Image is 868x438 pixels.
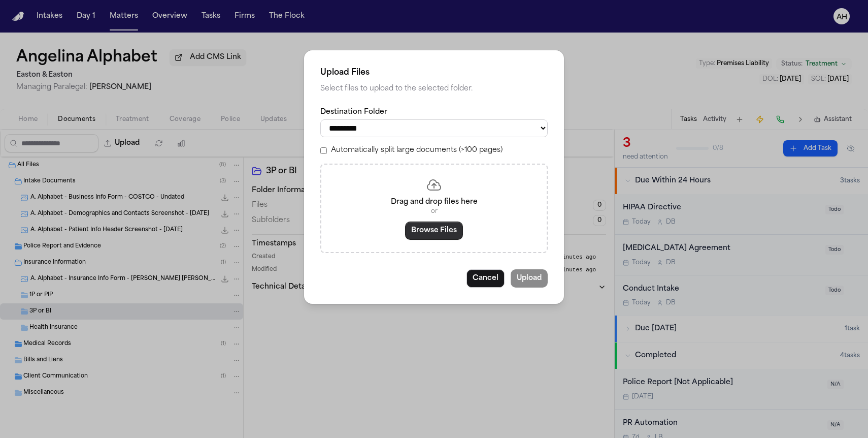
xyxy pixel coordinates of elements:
[320,67,548,79] h2: Upload Files
[320,107,548,117] label: Destination Folder
[333,197,535,207] p: Drag and drop files here
[333,207,535,215] p: or
[466,269,505,288] button: Cancel
[331,145,503,155] label: Automatically split large documents (>100 pages)
[405,222,463,240] button: Browse Files
[511,269,548,288] button: Upload
[320,83,548,95] p: Select files to upload to the selected folder.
